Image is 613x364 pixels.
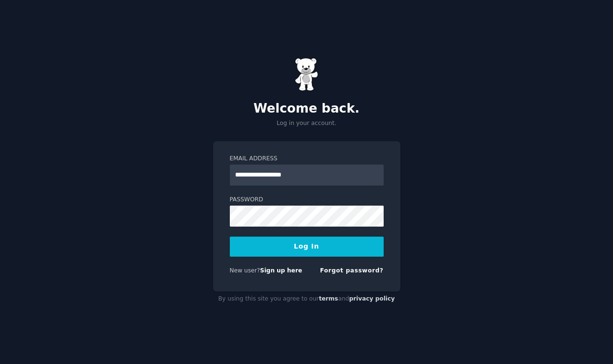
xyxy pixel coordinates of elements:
[230,196,384,204] label: Password
[319,295,338,302] a: terms
[260,267,302,274] a: Sign up here
[349,295,395,302] a: privacy policy
[230,267,260,274] span: New user?
[213,119,400,128] p: Log in your account.
[230,155,384,163] label: Email Address
[213,101,400,116] h2: Welcome back.
[295,58,319,91] img: Gummy Bear
[320,267,384,274] a: Forgot password?
[213,291,400,307] div: By using this site you agree to our and
[230,237,384,257] button: Log In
